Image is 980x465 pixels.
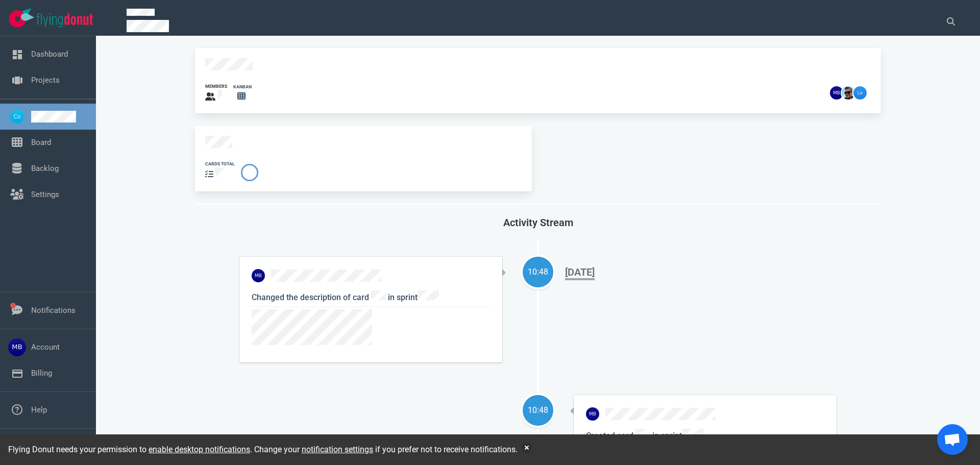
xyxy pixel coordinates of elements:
div: Open de chat [937,424,968,455]
img: 26 [830,86,843,100]
img: 26 [853,86,867,100]
a: Help [31,405,47,414]
img: 26 [586,407,599,421]
div: cards total [205,161,235,167]
p: Changed the description of card [252,290,490,350]
a: members [205,83,227,103]
span: . Change your if you prefer not to receive notifications. [250,445,518,454]
span: Flying Donut needs your permission to [8,445,250,454]
a: Backlog [31,164,59,173]
a: Projects [31,76,60,85]
span: Activity Stream [503,216,573,229]
div: kanban [233,84,252,90]
span: in sprint [652,431,704,440]
a: enable desktop notifications [149,445,250,454]
img: 26 [842,86,855,100]
a: notification settings [302,445,373,454]
a: Board [31,138,51,147]
img: 26 [252,269,265,282]
p: Created card [586,429,824,443]
div: 10:48 [523,404,553,417]
div: members [205,83,227,90]
a: Account [31,342,60,352]
div: [DATE] [565,266,595,280]
a: Settings [31,190,59,199]
a: Dashboard [31,50,68,59]
div: 10:48 [523,266,553,278]
img: Flying Donut text logo [37,13,93,27]
a: Notifications [31,306,76,315]
a: Billing [31,369,52,378]
span: in sprint [388,292,439,302]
